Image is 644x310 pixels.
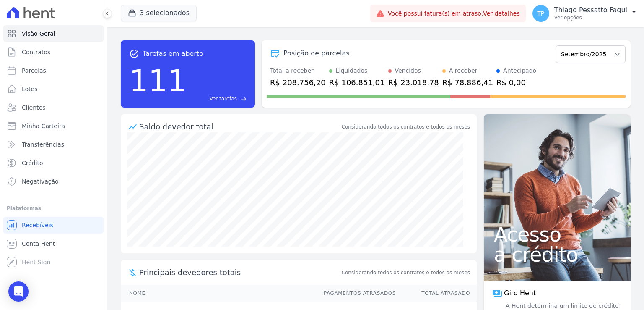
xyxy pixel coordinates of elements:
span: Giro Hent [504,288,536,298]
div: A receber [449,66,478,75]
p: Thiago Pessatto Faqui [554,6,627,14]
a: Visão Geral [3,25,104,42]
div: Liquidados [336,66,368,75]
a: Crédito [3,155,104,171]
span: Crédito [22,159,43,167]
div: 111 [129,59,187,102]
div: Antecipado [503,66,536,75]
span: Principais devedores totais [139,267,340,278]
span: Você possui fatura(s) em atraso. [388,9,520,18]
span: a crédito [494,244,621,265]
div: Total a receber [270,66,326,75]
div: Considerando todos os contratos e todos os meses [342,123,470,131]
span: Conta Hent [22,239,55,248]
a: Conta Hent [3,235,104,252]
span: TP [537,11,544,16]
span: Visão Geral [22,29,55,38]
a: Minha Carteira [3,118,104,134]
span: Ver tarefas [210,95,237,102]
span: Minha Carteira [22,122,65,130]
div: R$ 208.756,20 [270,77,326,88]
div: Posição de parcelas [283,48,350,58]
div: Saldo devedor total [139,121,340,132]
a: Parcelas [3,62,104,79]
a: Contratos [3,44,104,60]
th: Nome [121,285,316,302]
th: Total Atrasado [396,285,477,302]
button: 3 selecionados [121,5,197,21]
a: Recebíveis [3,217,104,234]
span: Clientes [22,103,45,112]
a: Negativação [3,173,104,190]
p: Ver opções [554,14,627,21]
span: Transferências [22,140,64,149]
a: Clientes [3,99,104,116]
div: R$ 23.018,78 [388,77,439,88]
a: Ver tarefas east [190,95,247,102]
span: Recebíveis [22,221,53,229]
button: TP Thiago Pessatto Faqui Ver opções [526,2,644,25]
a: Lotes [3,81,104,97]
div: R$ 106.851,01 [329,77,385,88]
a: Ver detalhes [483,10,520,17]
a: Transferências [3,136,104,153]
span: Considerando todos os contratos e todos os meses [342,269,470,276]
div: Open Intercom Messenger [8,281,29,302]
div: R$ 78.886,41 [442,77,493,88]
div: Vencidos [395,66,421,75]
span: Lotes [22,85,38,93]
span: Contratos [22,48,50,56]
div: Plataformas [7,203,100,213]
span: Acesso [494,224,621,244]
th: Pagamentos Atrasados [316,285,396,302]
span: Parcelas [22,66,46,75]
div: R$ 0,00 [496,77,536,88]
span: Tarefas em aberto [143,49,203,59]
span: Negativação [22,177,59,186]
span: task_alt [129,49,139,59]
span: east [240,96,247,102]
